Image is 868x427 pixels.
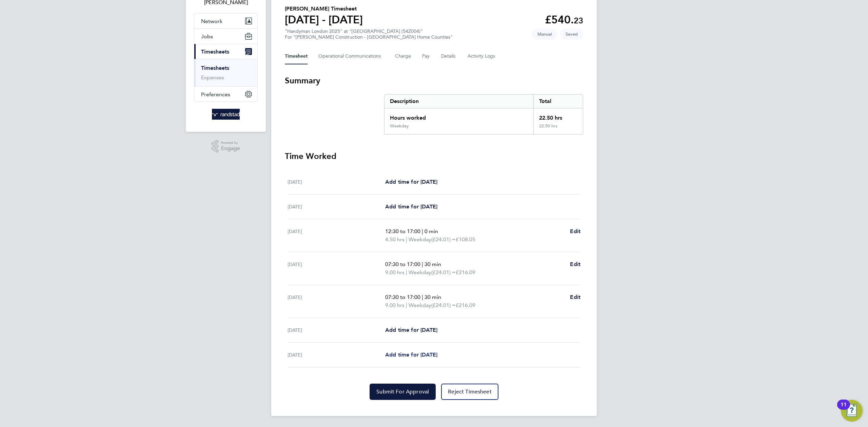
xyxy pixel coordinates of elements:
span: Edit [570,261,580,267]
button: Timesheets [194,44,257,59]
div: [DATE] [288,178,385,186]
span: 30 min [425,261,441,267]
button: Submit For Approval [370,384,436,400]
button: Timesheet [285,48,308,64]
span: (£24.01) = [431,269,456,276]
span: Submit For Approval [376,388,429,395]
span: This timesheet is Saved. [560,28,583,40]
a: Add time for [DATE] [385,178,437,186]
span: | [406,302,407,308]
div: "Handyman London 2025" at "[GEOGRAPHIC_DATA] (54Z004)" [285,28,453,40]
a: Expenses [201,74,224,81]
button: Activity Logs [468,48,496,64]
span: Add time for [DATE] [385,327,437,333]
span: £216.09 [456,302,475,308]
div: [DATE] [288,326,385,334]
button: Open Resource Center, 11 new notifications [841,400,863,422]
span: Reject Timesheet [448,388,492,395]
span: Engage [221,146,240,151]
button: Preferences [194,87,257,102]
div: Total [533,95,583,108]
span: | [406,236,407,243]
span: Powered by [221,140,240,146]
h2: [PERSON_NAME] Timesheet [285,5,363,13]
span: | [422,294,423,300]
span: Add time for [DATE] [385,179,437,185]
span: 07:30 to 17:00 [385,261,420,267]
span: £216.09 [456,269,475,276]
h1: [DATE] - [DATE] [285,13,363,26]
div: [DATE] [288,293,385,309]
a: Add time for [DATE] [385,351,437,359]
div: For "[PERSON_NAME] Construction - [GEOGRAPHIC_DATA] Home Counties" [285,34,453,40]
span: £108.05 [456,236,475,243]
div: [DATE] [288,227,385,244]
span: 4.50 hrs [385,236,405,243]
span: Jobs [201,33,213,40]
button: Charge [395,48,411,64]
span: 07:30 to 17:00 [385,294,420,300]
a: Edit [570,293,580,301]
a: Edit [570,227,580,236]
button: Operational Communications [318,48,384,64]
div: Description [384,95,533,108]
button: Reject Timesheet [441,384,498,400]
section: Timesheet [285,75,583,400]
a: Edit [570,260,580,268]
img: randstad-logo-retina.png [212,109,240,120]
span: 9.00 hrs [385,269,405,276]
a: Go to home page [194,109,258,120]
button: Jobs [194,29,257,44]
span: (£24.01) = [431,236,456,243]
div: Weekday [390,123,409,129]
span: Weekday [409,268,431,277]
span: This timesheet was manually created. [532,28,557,40]
app-decimal: £540. [545,13,583,26]
div: [DATE] [288,203,385,211]
div: [DATE] [288,351,385,359]
div: Timesheets [194,59,257,86]
span: Weekday [409,236,431,244]
a: Add time for [DATE] [385,203,437,211]
span: | [422,261,423,267]
a: Powered byEngage [212,140,240,153]
span: Edit [570,294,580,300]
span: 12:30 to 17:00 [385,228,420,235]
span: 30 min [425,294,441,300]
span: 23 [574,16,583,25]
div: Summary [384,94,583,135]
h3: Time Worked [285,151,583,162]
button: Network [194,14,257,28]
a: Add time for [DATE] [385,326,437,334]
div: 22.50 hrs [533,108,583,123]
button: Details [441,48,457,64]
span: (£24.01) = [431,302,456,308]
span: Edit [570,228,580,235]
span: | [422,228,423,235]
div: Hours worked [384,108,533,123]
div: 22.50 hrs [533,123,583,134]
a: Timesheets [201,65,229,71]
span: 0 min [425,228,438,235]
button: Pay [422,48,430,64]
span: Timesheets [201,48,229,55]
div: [DATE] [288,260,385,277]
span: Weekday [409,301,431,309]
span: Preferences [201,91,230,98]
div: 11 [841,405,847,413]
span: Network [201,18,222,24]
span: | [406,269,407,276]
span: Add time for [DATE] [385,203,437,210]
h3: Summary [285,75,583,86]
span: 9.00 hrs [385,302,405,308]
span: Add time for [DATE] [385,351,437,358]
